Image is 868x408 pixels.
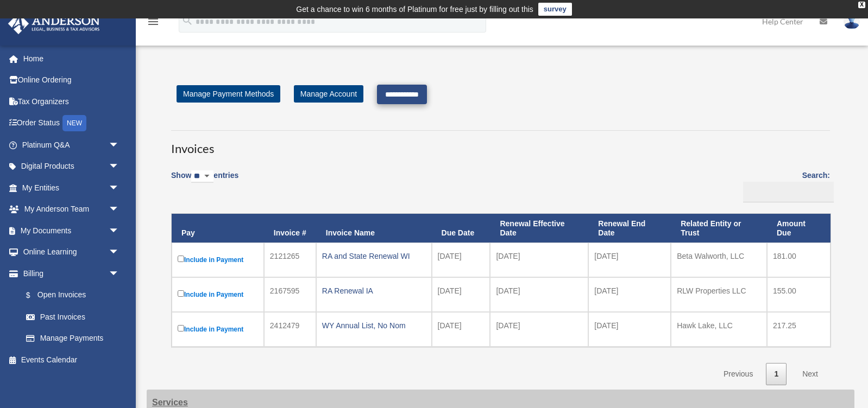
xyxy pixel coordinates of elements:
[767,243,831,277] td: 181.00
[671,277,767,312] td: RLW Properties LLC
[671,214,767,243] th: Related Entity or Trust: activate to sort column ascending
[8,241,136,263] a: Online Learningarrow_drop_down
[264,243,316,277] td: 2121265
[588,312,671,347] td: [DATE]
[8,156,136,177] a: Digital Productsarrow_drop_down
[172,214,264,243] th: Pay: activate to sort column descending
[178,256,184,262] input: Include in Payment
[588,243,671,277] td: [DATE]
[8,112,136,135] a: Order StatusNEW
[322,318,426,333] div: WY Annual List, No Nom
[178,325,184,331] input: Include in Payment
[109,177,130,199] span: arrow_drop_down
[588,277,671,312] td: [DATE]
[8,177,136,199] a: My Entitiesarrow_drop_down
[109,241,130,264] span: arrow_drop_down
[8,263,130,284] a: Billingarrow_drop_down
[264,277,316,312] td: 2167595
[191,170,213,183] select: Showentries
[8,48,136,69] a: Home
[432,214,490,243] th: Due Date: activate to sort column ascending
[322,283,426,298] div: RA Renewal IA
[109,220,130,242] span: arrow_drop_down
[296,3,533,16] div: Get a chance to win 6 months of Platinum for free just by filling out this
[432,277,490,312] td: [DATE]
[147,15,160,28] i: menu
[432,312,490,347] td: [DATE]
[177,85,280,103] a: Manage Payment Methods
[671,312,767,347] td: Hawk Lake, LLC
[490,243,588,277] td: [DATE]
[538,3,572,16] a: survey
[147,19,160,28] a: menu
[109,134,130,156] span: arrow_drop_down
[588,214,671,243] th: Renewal End Date: activate to sort column ascending
[8,349,136,371] a: Events Calendar
[743,182,834,202] input: Search:
[178,323,258,336] label: Include in Payment
[739,169,830,202] label: Search:
[15,284,125,307] a: $Open Invoices
[109,199,130,221] span: arrow_drop_down
[15,306,130,328] a: Past Invoices
[171,169,238,194] label: Show entries
[15,328,130,349] a: Manage Payments
[767,277,831,312] td: 155.00
[844,14,860,29] img: User Pic
[8,199,136,220] a: My Anderson Teamarrow_drop_down
[8,69,136,91] a: Online Ordering
[715,363,761,385] a: Previous
[8,91,136,112] a: Tax Organizers
[109,263,130,285] span: arrow_drop_down
[264,312,316,347] td: 2412479
[316,214,432,243] th: Invoice Name: activate to sort column ascending
[858,2,865,8] div: close
[152,398,188,407] strong: Services
[767,312,831,347] td: 217.25
[432,243,490,277] td: [DATE]
[178,290,184,297] input: Include in Payment
[109,156,130,178] span: arrow_drop_down
[8,134,136,156] a: Platinum Q&Aarrow_drop_down
[322,248,426,264] div: RA and State Renewal WI
[264,214,316,243] th: Invoice #: activate to sort column ascending
[178,288,258,301] label: Include in Payment
[490,312,588,347] td: [DATE]
[32,289,37,302] span: $
[490,277,588,312] td: [DATE]
[8,220,136,241] a: My Documentsarrow_drop_down
[62,115,86,131] div: NEW
[5,13,103,34] img: Anderson Advisors Platinum Portal
[671,243,767,277] td: Beta Walworth, LLC
[171,130,830,157] h3: Invoices
[767,214,831,243] th: Amount Due: activate to sort column ascending
[490,214,588,243] th: Renewal Effective Date: activate to sort column ascending
[178,253,258,266] label: Include in Payment
[181,15,193,27] i: search
[294,85,363,103] a: Manage Account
